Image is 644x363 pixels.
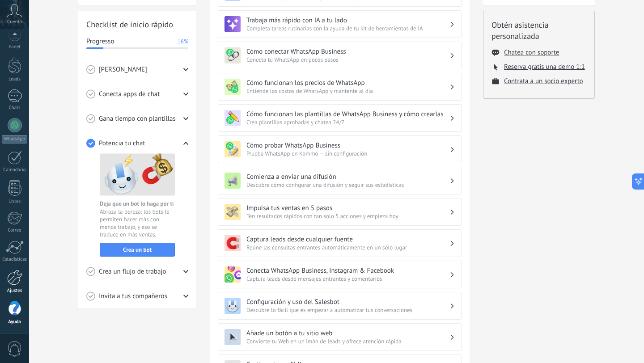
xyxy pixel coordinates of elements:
span: Crea un bot [123,247,152,253]
span: Conecta apps de chat [99,90,160,99]
h3: Añade un botón a tu sitio web [246,329,449,338]
span: Progresso [86,37,114,46]
h3: Cómo conectar WhatsApp Business [246,47,449,56]
div: Panel [2,44,28,50]
div: Correo [2,228,28,233]
span: Invita a tus compañeros [99,292,167,301]
img: Bots image [100,153,175,196]
h3: Cómo funcionan las plantillas de WhatsApp Business y cómo crearlas [246,110,449,118]
h3: Comienza a enviar una difusión [246,173,449,181]
h3: Conecta WhatsApp Business, Instagram & Facebook [246,266,449,275]
div: Leads [2,76,28,82]
div: Ajustes [2,288,28,294]
span: Descubre lo fácil que es empezar a automatizar tus conversaciones [246,306,449,314]
button: Crea un bot [100,243,175,257]
span: 16% [178,37,188,46]
button: Reserva gratis una demo 1:1 [504,63,585,71]
span: Entiende los costos de WhatsApp y mantente al día [246,87,449,95]
button: Contrata a un socio experto [504,77,583,85]
h2: Checklist de inicio rápido [86,19,188,30]
span: Crea plantillas aprobadas y chatea 24/7 [246,118,449,126]
div: Calendario [2,167,28,173]
div: Ayuda [2,319,28,325]
span: Crea un flujo de trabajo [99,267,166,276]
h3: Cómo probar WhatsApp Business [246,141,449,150]
h3: Trabaja más rápido con IA a tu lado [246,16,449,25]
div: Chats [2,105,28,111]
div: Estadísticas [2,257,28,262]
span: [PERSON_NAME] [99,65,147,74]
span: Reúne las consultas entrantes automáticamente en un solo lugar [246,244,449,251]
div: Listas [2,198,28,204]
span: Conecta tu WhatsApp en pocos pasos [246,56,449,63]
span: Completa tareas rutinarias con la ayuda de tu kit de herramientas de IA [246,25,449,32]
span: Gana tiempo con plantillas [99,114,176,123]
div: WhatsApp [2,135,27,144]
span: Descubre cómo configurar una difusión y seguir sus estadísticas [246,181,449,189]
h3: Impulsa tus ventas en 5 pasos [246,204,449,212]
span: Ten resultados rápidos con tan solo 5 acciones y empieza hoy [246,212,449,220]
span: Potencia tu chat [99,139,145,148]
span: Abraza la pereza: los bots te permiten hacer más con menos trabajo, y eso se traduce en más ventas. [100,208,175,238]
span: Cuenta [7,19,22,25]
span: Captura leads desde mensajes entrantes y comentarios [246,275,449,283]
span: Convierte tu Web en un imán de leads y ofrece atención rápida [246,338,449,345]
h3: Captura leads desde cualquier fuente [246,235,449,244]
h2: Obtén asistencia personalizada [491,19,586,42]
h3: Configuración y uso del Salesbot [246,298,449,306]
span: Deja que un bot lo haga por ti [100,200,174,207]
h3: Cómo funcionan los precios de WhatsApp [246,79,449,87]
span: Prueba WhatsApp en Kommo — sin configuración [246,150,449,157]
button: Chatea con soporte [504,48,559,57]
